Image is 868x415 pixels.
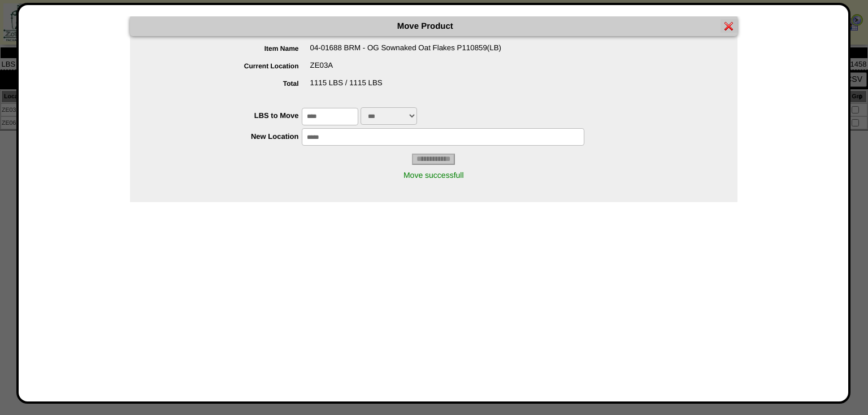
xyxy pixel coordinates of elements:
label: Total [153,80,310,88]
div: Move Product [130,16,737,36]
label: New Location [153,132,302,141]
div: 04-01688 BRM - OG Sownaked Oat Flakes P110859(LB) [153,43,737,61]
div: ZE03A [153,61,737,78]
label: LBS to Move [153,111,302,120]
img: error.gif [724,21,734,30]
div: Move successfull [130,165,737,185]
label: Current Location [153,62,310,70]
div: 1115 LBS / 1115 LBS [153,78,737,96]
label: Item Name [153,45,310,53]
